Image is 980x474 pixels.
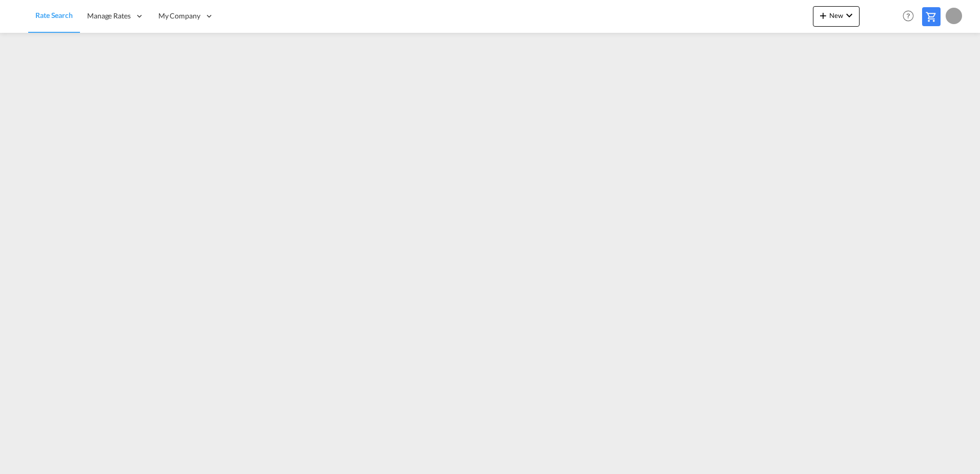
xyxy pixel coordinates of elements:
div: Help [900,7,922,26]
button: icon-plus 400-fgNewicon-chevron-down [813,6,860,27]
span: New [817,11,855,19]
span: Manage Rates [87,11,131,21]
span: Rate Search [35,11,73,19]
md-icon: icon-chevron-down [843,9,855,22]
span: My Company [158,11,200,21]
md-icon: icon-plus 400-fg [817,9,829,22]
span: Help [900,7,917,25]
